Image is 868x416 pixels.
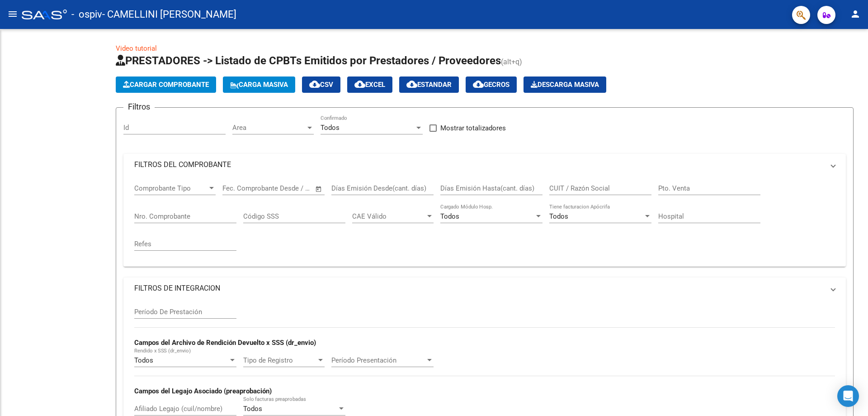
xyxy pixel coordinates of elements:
strong: Campos del Legajo Asociado (preaprobación) [134,387,272,395]
span: Gecros [473,81,509,89]
button: Open calendar [314,184,324,194]
span: EXCEL [354,81,385,89]
span: Todos [549,212,568,220]
span: Estandar [406,81,452,89]
span: - CAMELLINI [PERSON_NAME] [102,5,236,24]
mat-icon: person [850,9,861,19]
span: CAE Válido [352,212,425,220]
a: Video tutorial [116,44,157,53]
input: Fecha inicio [222,184,259,192]
app-download-masive: Descarga masiva de comprobantes (adjuntos) [524,77,606,93]
button: EXCEL [347,77,392,93]
div: FILTROS DEL COMPROBANTE [123,176,846,267]
span: Descarga Masiva [531,81,599,89]
mat-icon: cloud_download [406,79,417,90]
span: - ospiv [71,5,102,24]
span: Carga Masiva [230,81,288,89]
span: Todos [243,405,262,413]
span: Período Presentación [331,356,425,364]
span: Todos [440,212,459,220]
span: CSV [309,81,333,89]
button: Gecros [466,77,517,93]
span: Tipo de Registro [243,356,316,364]
span: (alt+q) [501,57,522,66]
mat-expansion-panel-header: FILTROS DEL COMPROBANTE [123,154,846,176]
button: CSV [302,77,340,93]
button: Cargar Comprobante [116,77,216,93]
mat-icon: cloud_download [354,79,365,90]
button: Carga Masiva [223,77,295,93]
h3: Filtros [123,100,155,113]
div: Open Intercom Messenger [837,385,859,407]
mat-panel-title: FILTROS DE INTEGRACION [134,283,824,293]
mat-icon: cloud_download [309,79,320,90]
strong: Campos del Archivo de Rendición Devuelto x SSS (dr_envio) [134,339,316,347]
button: Estandar [399,77,459,93]
mat-expansion-panel-header: FILTROS DE INTEGRACION [123,277,846,299]
span: Comprobante Tipo [134,184,208,192]
span: Todos [321,124,340,132]
span: PRESTADORES -> Listado de CPBTs Emitidos por Prestadores / Proveedores [116,54,501,67]
input: Fecha fin [267,184,311,192]
span: Area [232,124,306,132]
span: Todos [134,356,153,364]
mat-icon: menu [7,9,18,19]
mat-panel-title: FILTROS DEL COMPROBANTE [134,160,824,170]
span: Mostrar totalizadores [440,123,506,134]
mat-icon: cloud_download [473,79,484,90]
button: Descarga Masiva [524,77,606,93]
span: Cargar Comprobante [123,81,209,89]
